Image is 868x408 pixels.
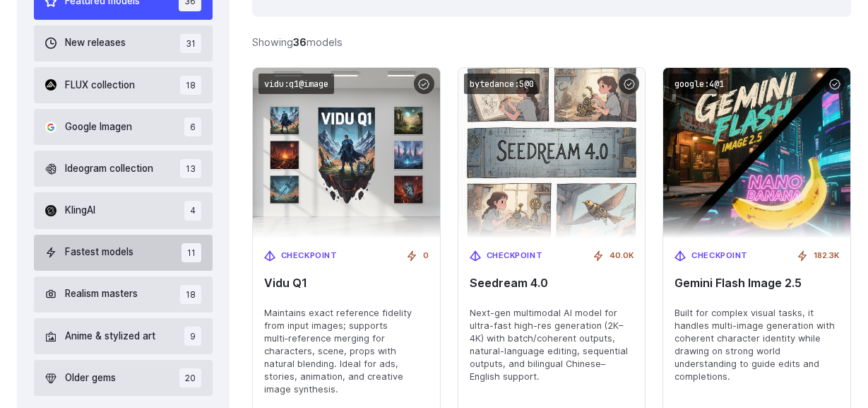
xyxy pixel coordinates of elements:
[34,360,213,396] button: Older gems 20
[179,368,201,387] span: 20
[34,109,213,145] button: Google Imagen 6
[34,25,213,62] button: New releases 31
[252,34,343,50] div: Showing models
[34,192,213,228] button: KlingAI 4
[65,286,138,302] span: Realism masters
[669,74,730,94] code: google:4@1
[65,245,133,260] span: Fastest models
[253,68,440,238] img: Vidu Q1
[293,36,307,48] strong: 36
[34,67,213,103] button: FLUX collection 18
[65,120,132,135] span: Google Imagen
[184,327,201,346] span: 9
[663,68,850,238] img: Gemini Flash Image 2.5
[281,250,338,262] span: Checkpoint
[65,329,155,344] span: Anime & stylized art
[184,117,201,136] span: 6
[65,78,135,93] span: FLUX collection
[65,203,95,218] span: KlingAI
[34,276,213,313] button: Realism masters 18
[464,74,540,94] code: bytedance:5@0
[34,318,213,354] button: Anime & stylized art 9
[180,159,201,178] span: 13
[182,243,201,262] span: 11
[487,250,543,262] span: Checkpoint
[674,276,839,290] span: Gemini Flash Image 2.5
[674,307,839,383] span: Built for complex visual tasks, it handles multi-image generation with coherent character identit...
[180,76,201,95] span: 18
[458,68,646,238] img: Seedream 4.0
[65,35,126,51] span: New releases
[691,250,748,262] span: Checkpoint
[180,285,201,304] span: 18
[470,307,634,383] span: Next-gen multimodal AI model for ultra-fast high-res generation (2K–4K) with batch/coherent outpu...
[470,276,634,290] span: Seedream 4.0
[258,74,334,94] code: vidu:q1@image
[65,161,153,177] span: Ideogram collection
[264,307,429,395] span: Maintains exact reference fidelity from input images; supports multi‑reference merging for charac...
[34,235,213,271] button: Fastest models 11
[34,151,213,187] button: Ideogram collection 13
[180,34,201,53] span: 31
[65,371,116,386] span: Older gems
[423,250,429,262] span: 0
[184,201,201,220] span: 4
[264,276,429,290] span: Vidu Q1
[814,250,839,262] span: 182.3K
[610,250,634,262] span: 40.0K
